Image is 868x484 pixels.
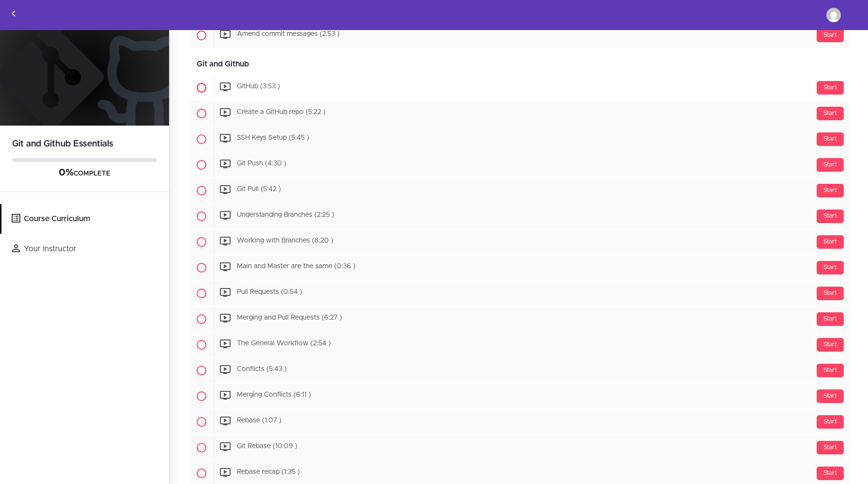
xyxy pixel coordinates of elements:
span: 0% [59,168,74,177]
a: Start Amend commit messages (2:53 ) [189,23,849,48]
span: Git Push (4:30 ) [237,161,286,167]
img: abelhailu065@gmail.com [826,8,841,22]
a: Start Create a GitHub repo (5:22 ) [189,101,849,126]
a: Start Merging and Pull Requests (6:27 ) [189,307,849,332]
div: Start [817,467,844,480]
div: Start [817,210,844,223]
span: Rebase (1:07 ) [237,418,281,424]
a: Start Git Pull (5:42 ) [189,178,849,203]
div: Start [817,29,844,42]
div: Start [817,287,844,300]
a: Start Main and Master are the same (0:36 ) [189,255,849,280]
span: Conflicts (5:43 ) [237,366,287,373]
span: Git Pull (5:42 ) [237,186,281,193]
span: Rebase recap (1:35 ) [237,469,300,476]
a: Start Understanding Branches (2:25 ) [189,204,849,229]
div: Start [817,107,844,120]
span: Understanding Branches (2:25 ) [237,212,334,219]
a: Start Git Push (4:30 ) [189,152,849,177]
div: Start [817,158,844,172]
a: Start Conflicts (5:43 ) [189,358,849,383]
a: Start Working with Branches (8:20 ) [189,229,849,255]
a: Start Git Rebase (10:09 ) [189,435,849,460]
div: Git and Github [189,53,849,75]
a: Start Pull Requests (0:54 ) [189,281,849,306]
span: Working with Branches (8:20 ) [237,238,333,244]
a: Start SSH Keys Setup (5:45 ) [189,127,849,152]
div: Start [817,235,844,249]
span: SSH Keys Setup (5:45 ) [237,135,309,142]
svg: Back to courses [8,8,19,19]
div: Start [817,338,844,352]
div: Start [817,364,844,377]
div: Start [817,184,844,197]
span: Merging Conflicts (6:11 ) [237,392,311,399]
a: Course Curriculum [1,204,169,234]
a: Start The General Workflow (2:54 ) [189,332,849,357]
span: Main and Master are the same (0:36 ) [237,263,356,270]
div: Start [817,81,844,95]
span: Amend commit messages (2:53 ) [237,31,340,38]
div: Start [817,441,844,454]
div: Start [817,312,844,326]
span: Git Rebase (10:09 ) [237,443,297,450]
span: Pull Requests (0:54 ) [237,289,302,296]
a: Back to courses [0,0,27,30]
a: Start GitHub (3:53 ) [189,75,849,100]
span: GitHub (3:53 ) [237,83,280,90]
a: Your Instructor [1,234,169,264]
a: Start Rebase (1:07 ) [189,409,849,435]
div: Start [817,132,844,146]
div: Start [817,389,844,403]
div: Start [817,415,844,429]
span: Merging and Pull Requests (6:27 ) [237,315,342,322]
span: The General Workflow (2:54 ) [237,340,331,347]
div: COMPLETE [12,167,157,179]
a: Start Merging Conflicts (6:11 ) [189,384,849,409]
div: Start [817,261,844,274]
span: Create a GitHub repo (5:22 ) [237,109,325,116]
